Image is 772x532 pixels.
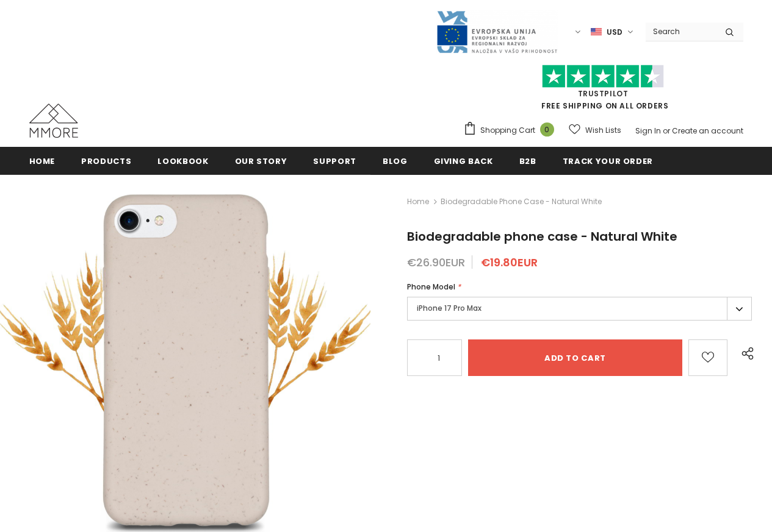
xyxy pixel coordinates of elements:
input: Search Site [646,23,716,40]
a: Trustpilot [578,88,629,99]
a: Home [29,147,56,174]
span: USD [607,26,622,38]
span: Track your order [563,155,653,167]
a: Home [407,194,429,209]
img: MMORE Cases [29,104,78,138]
a: Our Story [235,147,287,174]
a: Products [81,147,131,174]
img: USD [591,27,602,37]
label: iPhone 17 Pro Max [407,297,752,321]
span: support [313,155,356,167]
img: Trust Pilot Stars [542,65,664,88]
a: Javni Razpis [436,26,558,37]
a: Giving back [434,147,493,174]
span: Giving back [434,155,493,167]
a: Blog [383,147,408,174]
span: €26.90EUR [407,255,465,270]
a: Shopping Cart 0 [463,121,560,140]
a: support [313,147,356,174]
span: Home [29,155,56,167]
span: B2B [519,155,536,167]
span: Biodegradable phone case - Natural White [407,228,677,245]
img: Javni Razpis [436,10,558,54]
span: Blog [383,155,408,167]
span: Phone Model [407,282,455,292]
span: Biodegradable phone case - Natural White [441,194,602,209]
a: B2B [519,147,536,174]
a: Lookbook [157,147,208,174]
span: €19.80EUR [481,255,538,270]
a: Sign In [635,126,661,136]
span: Lookbook [157,155,208,167]
span: or [663,126,670,136]
a: Track your order [563,147,653,174]
span: Products [81,155,131,167]
span: FREE SHIPPING ON ALL ORDERS [463,70,743,111]
span: Our Story [235,155,287,167]
span: Wish Lists [585,124,621,137]
span: Shopping Cart [480,124,535,137]
span: 0 [540,122,554,137]
a: Create an account [672,126,743,136]
a: Wish Lists [569,119,621,141]
input: Add to cart [468,339,682,376]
